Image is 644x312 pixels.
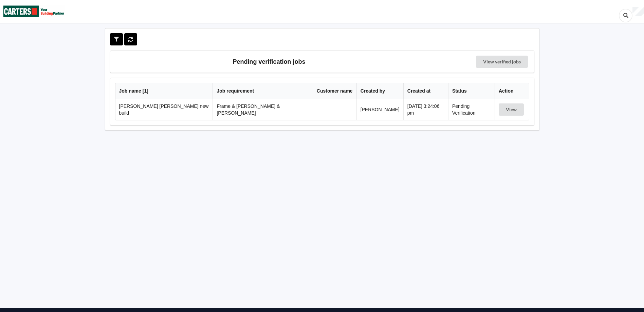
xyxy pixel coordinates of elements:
h3: Pending verification jobs [115,56,423,68]
th: Status [448,83,495,99]
button: View [499,103,524,116]
th: Job requirement [213,83,312,99]
td: [DATE] 3:24:06 pm [403,99,448,120]
div: User Profile [632,7,644,17]
td: Frame & [PERSON_NAME] & [PERSON_NAME] [213,99,312,120]
a: View [499,107,525,112]
th: Action [495,83,529,99]
td: [PERSON_NAME] [PERSON_NAME] new build [115,99,213,120]
th: Job name [ 1 ] [115,83,213,99]
td: Pending Verification [448,99,495,120]
img: Carters [3,0,65,22]
td: [PERSON_NAME] [356,99,403,120]
th: Customer name [313,83,356,99]
th: Created by [356,83,403,99]
a: View verified jobs [476,56,528,68]
th: Created at [403,83,448,99]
